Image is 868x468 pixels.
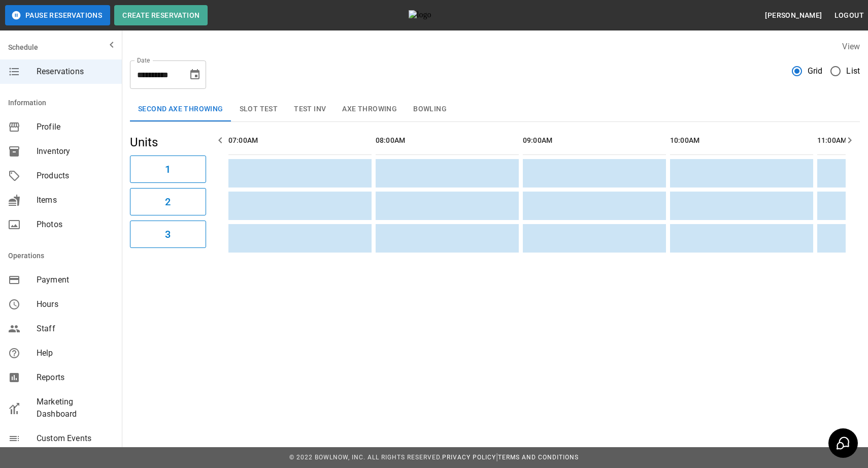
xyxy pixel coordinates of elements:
[130,221,206,248] button: 3
[37,274,114,286] span: Payment
[37,371,114,384] span: Reports
[37,298,114,310] span: Hours
[670,126,813,155] th: 10:00AM
[409,10,464,20] img: logo
[405,97,455,121] button: Bowling
[37,347,114,359] span: Help
[130,97,231,121] button: Second Axe Throwing
[130,155,206,183] button: 1
[37,396,114,420] span: Marketing Dashboard
[842,42,860,51] label: View
[228,126,372,155] th: 07:00AM
[130,97,860,121] div: inventory tabs
[830,6,868,25] button: Logout
[165,194,171,210] h6: 2
[846,65,860,77] span: List
[761,6,826,25] button: [PERSON_NAME]
[37,145,114,158] span: Inventory
[165,161,171,177] h6: 1
[37,432,114,445] span: Custom Events
[231,97,286,121] button: Slot Test
[130,188,206,215] button: 2
[185,65,205,85] button: Choose date, selected date is Oct 7, 2025
[808,65,823,77] span: Grid
[498,454,579,461] a: Terms and Conditions
[165,226,171,242] h6: 3
[37,194,114,206] span: Items
[37,66,114,78] span: Reservations
[37,219,114,231] span: Photos
[442,454,496,461] a: Privacy Policy
[130,134,206,150] h5: Units
[114,5,208,25] button: Create Reservation
[523,126,666,155] th: 09:00AM
[286,97,334,121] button: test inv
[334,97,405,121] button: Axe Throwing
[376,126,519,155] th: 08:00AM
[5,5,110,25] button: Pause Reservations
[37,121,114,133] span: Profile
[37,323,114,335] span: Staff
[289,454,442,461] span: © 2022 BowlNow, Inc. All Rights Reserved.
[37,170,114,182] span: Products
